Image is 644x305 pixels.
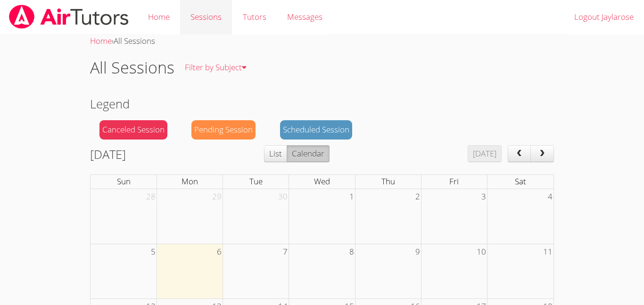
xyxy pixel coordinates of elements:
span: 4 [547,189,553,205]
span: Thu [381,176,395,187]
span: Tue [249,176,263,187]
span: Messages [287,11,322,22]
span: 11 [542,244,553,260]
span: 9 [414,244,421,260]
h1: All Sessions [90,56,174,80]
span: 10 [476,244,487,260]
h2: [DATE] [90,145,126,163]
span: Fri [449,176,459,187]
span: 3 [480,189,487,205]
h2: Legend [90,95,554,113]
span: 28 [145,189,157,205]
span: 30 [277,189,289,205]
div: Canceled Session [99,120,167,140]
button: Calendar [287,145,330,162]
span: 7 [282,244,289,260]
a: Filter by Subject [174,50,257,85]
span: 8 [348,244,355,260]
button: next [530,145,554,162]
button: prev [508,145,531,162]
span: All Sessions [114,35,155,46]
img: airtutors_banner-c4298cdbf04f3fff15de1276eac7730deb9818008684d7c2e4769d2f7ddbe033.png [8,5,130,29]
span: 2 [414,189,421,205]
div: Pending Session [191,120,256,140]
button: List [264,145,287,162]
span: Wed [314,176,330,187]
button: [DATE] [468,145,502,162]
span: 5 [150,244,157,260]
a: Home [90,35,112,46]
div: Scheduled Session [280,120,352,140]
div: › [90,34,554,48]
span: Sun [117,176,131,187]
span: 1 [348,189,355,205]
span: 6 [216,244,223,260]
span: 29 [211,189,223,205]
span: Mon [182,176,198,187]
span: Sat [515,176,526,187]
